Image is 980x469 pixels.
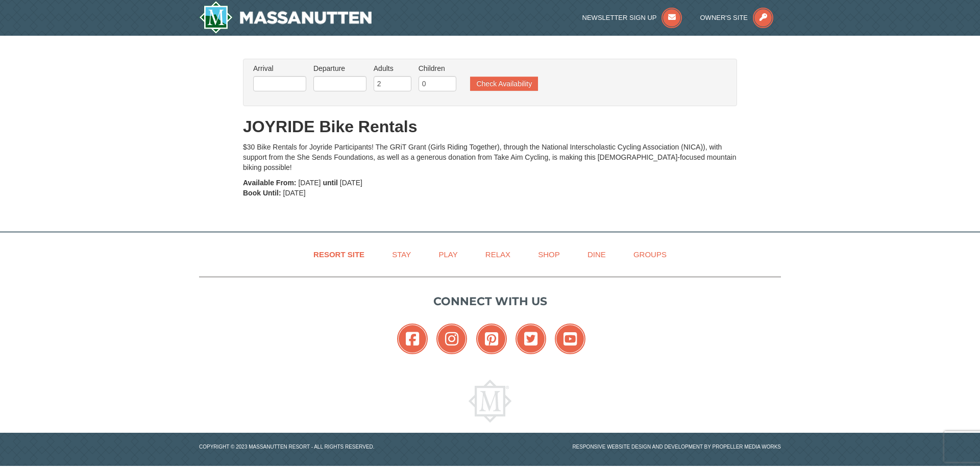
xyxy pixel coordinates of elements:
a: Shop [525,243,573,266]
span: Owner's Site [700,14,748,21]
a: Newsletter Sign Up [582,14,682,21]
label: Arrival [253,63,306,73]
a: Resort Site [301,243,377,266]
img: Massanutten Resort Logo [469,380,511,423]
strong: Available From: [243,179,297,187]
a: Responsive website design and development by Propeller Media Works [572,444,781,450]
span: [DATE] [340,179,362,187]
a: Owner's Site [700,14,774,21]
p: Copyright © 2023 Massanutten Resort - All Rights Reserved. [191,443,490,451]
a: Massanutten Resort [199,1,372,34]
a: Dine [575,243,619,266]
a: Play [426,243,470,266]
h1: JOYRIDE Bike Rentals [243,116,737,137]
span: [DATE] [283,189,306,197]
strong: Book Until: [243,189,281,197]
strong: until [323,179,338,187]
button: Check Availability [470,77,538,91]
span: [DATE] [298,179,321,187]
a: Relax [473,243,523,266]
a: Groups [621,243,679,266]
p: Connect with us [199,293,781,310]
a: Stay [379,243,424,266]
label: Departure [313,63,366,73]
label: Adults [374,63,411,73]
img: Massanutten Resort Logo [199,1,372,34]
span: Newsletter Sign Up [582,14,657,21]
div: $30 Bike Rentals for Joyride Participants! The GRiT Grant (Girls Riding Together), through the Na... [243,142,737,172]
label: Children [419,63,456,73]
